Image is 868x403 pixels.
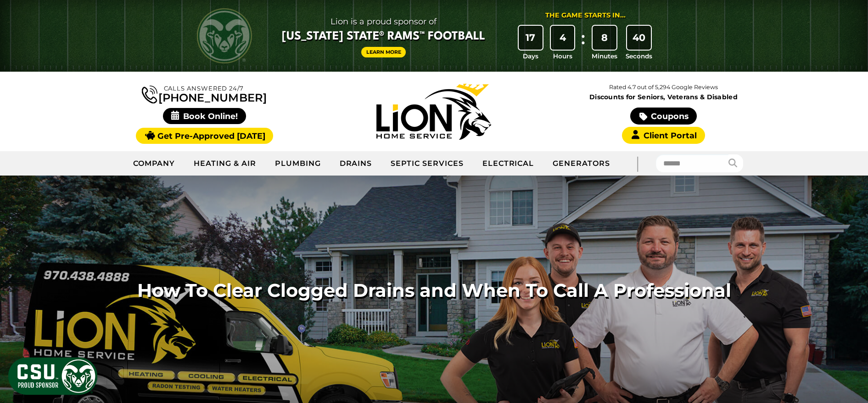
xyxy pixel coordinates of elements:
a: Generators [543,152,619,175]
img: CSU Sponsor Badge [7,356,99,396]
div: 17 [519,26,543,50]
img: Lion Home Service [376,84,491,140]
a: Plumbing [266,152,330,175]
p: Rated 4.7 out of 5,294 Google Reviews [549,82,778,92]
span: Discounts for Seniors, Veterans & Disabled [551,94,777,100]
span: Hours [553,51,572,61]
a: Electrical [473,152,544,175]
a: Learn More [361,47,406,57]
div: 4 [551,26,575,50]
span: Days [523,51,538,61]
div: | [619,151,656,176]
span: [US_STATE] State® Rams™ Football [282,29,485,45]
span: Minutes [592,51,617,61]
a: Septic Services [381,152,473,175]
a: Company [124,152,185,175]
a: Heating & Air [185,152,265,175]
div: 8 [593,26,616,50]
span: Lion is a proud sponsor of [282,14,485,29]
a: [PHONE_NUMBER] [142,84,267,103]
div: The Game Starts in... [545,11,626,21]
a: Get Pre-Approved [DATE] [136,128,273,144]
a: Client Portal [622,127,705,144]
span: Book Online! [163,108,246,124]
a: Coupons [630,108,696,125]
div: 40 [627,26,651,50]
span: Seconds [626,51,652,61]
a: Drains [330,152,382,175]
div: : [578,26,588,61]
img: CSU Rams logo [197,8,252,63]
